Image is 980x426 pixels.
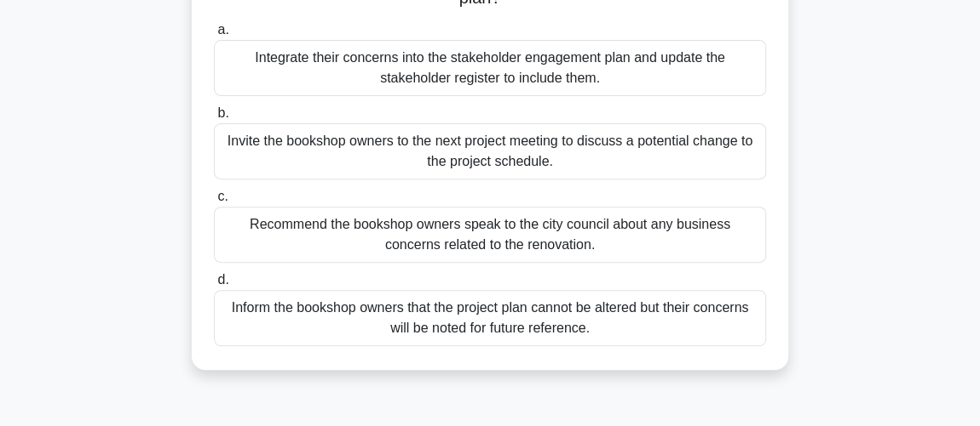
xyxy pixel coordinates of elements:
[214,123,766,179] div: Invite the bookshop owners to the next project meeting to discuss a potential change to the proje...
[217,22,228,37] span: a.
[217,105,228,120] span: b.
[214,290,766,346] div: Inform the bookshop owners that the project plan cannot be altered but their concerns will be not...
[217,189,228,203] span: c.
[217,272,228,287] span: d.
[214,207,766,263] div: Recommend the bookshop owners speak to the city council about any business concerns related to th...
[214,40,766,96] div: Integrate their concerns into the stakeholder engagement plan and update the stakeholder register...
